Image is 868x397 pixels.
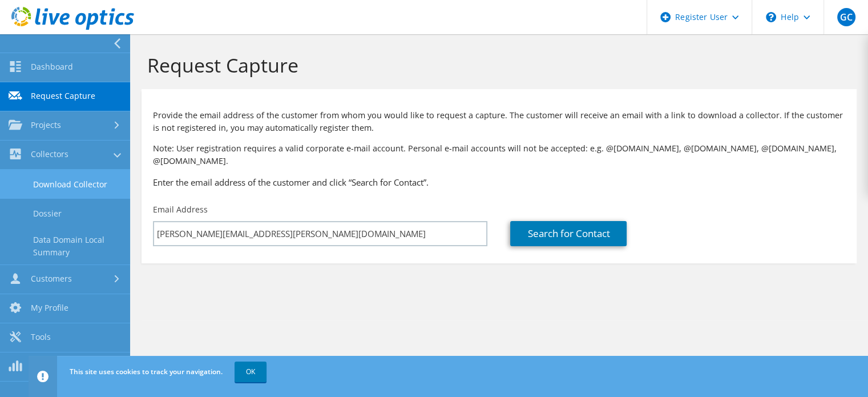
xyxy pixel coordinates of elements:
h3: Enter the email address of the customer and click “Search for Contact”. [153,176,845,189]
h1: Request Capture [147,53,845,77]
span: GC [837,8,855,26]
p: Note: User registration requires a valid corporate e-mail account. Personal e-mail accounts will ... [153,142,845,167]
a: Search for Contact [510,221,627,246]
a: OK [235,362,267,382]
label: Email Address [153,204,208,215]
svg: \n [766,12,776,22]
span: This site uses cookies to track your navigation. [70,367,223,376]
p: Provide the email address of the customer from whom you would like to request a capture. The cust... [153,109,845,134]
